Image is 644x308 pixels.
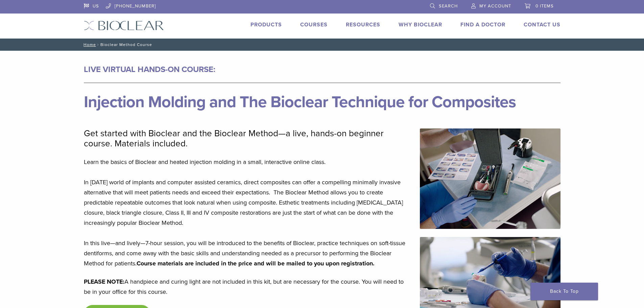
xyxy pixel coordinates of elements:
p: Learn the basics of Bioclear and heated injection molding in a small, interactive online class. I... [84,157,412,268]
a: Contact Us [524,21,560,28]
span: Search [439,3,458,9]
img: Bioclear [84,21,164,30]
strong: PLEASE NOTE: [84,278,124,285]
a: Why Bioclear [399,21,442,28]
a: Courses [300,21,328,28]
a: Back To Top [530,283,598,300]
strong: LIVE VIRTUAL HANDS-ON COURSE: [84,65,215,74]
p: Get started with Bioclear and the Bioclear Method—a live, hands-on beginner course. Materials inc... [84,128,412,149]
a: Products [251,21,282,28]
h1: Injection Molding and The Bioclear Technique for Composites [84,94,560,110]
span: 0 items [535,3,554,9]
nav: Bioclear Method Course [79,39,566,51]
span: My Account [479,3,511,9]
p: A handpiece and curing light are not included in this kit, but are necessary for the course. You ... [84,277,412,297]
a: Resources [346,21,380,28]
a: Find A Doctor [460,21,505,28]
strong: Course materials are included in the price and will be mailed to you upon registration. [137,260,375,267]
a: Home [81,42,96,47]
span: / [96,43,100,46]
